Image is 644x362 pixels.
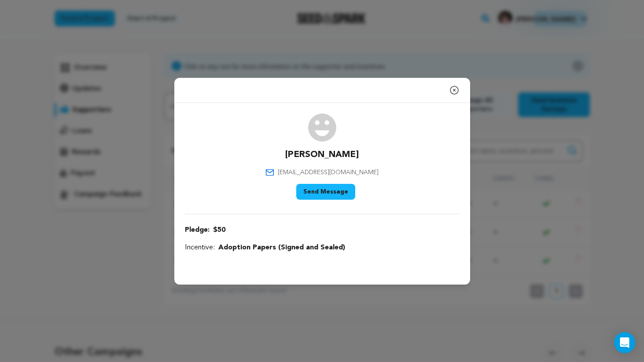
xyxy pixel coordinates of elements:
span: [EMAIL_ADDRESS][DOMAIN_NAME] [278,168,379,177]
span: Adoption Papers (Signed and Sealed) [218,242,345,253]
img: user.png [308,113,336,142]
p: [PERSON_NAME] [285,149,359,161]
span: Pledge: [185,225,210,235]
div: Open Intercom Messenger [614,332,635,353]
span: $50 [213,225,225,235]
span: Incentive: [185,242,215,253]
button: Send Message [296,184,355,200]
